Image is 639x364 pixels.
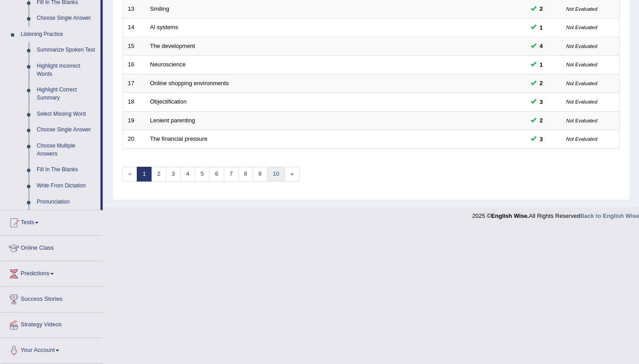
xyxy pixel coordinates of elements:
a: Highlight Correct Summary [33,82,100,106]
a: Your Account [0,338,103,360]
span: You can still take this question [536,4,547,13]
td: 18 [123,93,145,112]
small: Not Evaluated [566,25,597,30]
td: 15 [123,37,145,56]
a: Choose Multiple Answers [33,138,100,162]
a: 1 [137,167,152,182]
small: Not Evaluated [566,99,597,104]
a: Lenient parenting [150,117,195,124]
span: You can still take this question [536,78,547,88]
td: 16 [123,56,145,74]
a: 8 [238,167,253,182]
span: You can still take this question [536,23,547,32]
a: 6 [209,167,224,182]
a: 7 [224,167,239,182]
a: Summarize Spoken Text [33,42,100,58]
a: Objectification [150,98,187,105]
span: You can still take this question [536,60,547,69]
a: Select Missing Word [33,106,100,122]
a: The financial pressure [150,135,208,142]
small: Not Evaluated [566,43,597,49]
a: Choose Single Answer [33,122,100,138]
small: Not Evaluated [566,81,597,86]
span: You can still take this question [536,134,547,144]
td: 17 [123,74,145,93]
a: Smiling [150,5,170,12]
a: 5 [195,167,209,182]
a: Highlight Incorrect Words [33,58,100,82]
span: You can still take this question [536,116,547,125]
strong: English Wise. [491,212,529,219]
a: Pronunciation [33,194,100,210]
a: 3 [166,167,181,182]
a: Write From Dictation [33,178,100,194]
a: Predictions [0,261,103,284]
small: Not Evaluated [566,136,597,142]
span: You can still take this question [536,41,547,51]
a: Tests [0,210,103,233]
a: Online shopping environments [150,80,229,87]
a: Strategy Videos [0,312,103,335]
a: The development [150,43,195,49]
a: 2 [151,167,166,182]
small: Not Evaluated [566,118,597,123]
a: Al systems [150,24,178,30]
span: « [122,167,137,182]
td: 19 [123,111,145,130]
a: Fill In The Blanks [33,162,100,178]
a: Success Stories [0,287,103,309]
td: 20 [123,130,145,149]
a: Choose Single Answer [33,10,100,26]
a: Online Class [0,236,103,258]
a: » [285,167,300,182]
a: Listening Practice [17,26,100,43]
small: Not Evaluated [566,62,597,67]
a: Neuroscience [150,61,186,68]
a: 9 [252,167,267,182]
small: Not Evaluated [566,6,597,12]
a: Back to English Wise [580,212,639,219]
td: 14 [123,18,145,37]
a: 4 [180,167,195,182]
span: You can still take this question [536,97,547,107]
div: 2025 © All Rights Reserved [472,207,639,220]
a: 10 [267,167,285,182]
